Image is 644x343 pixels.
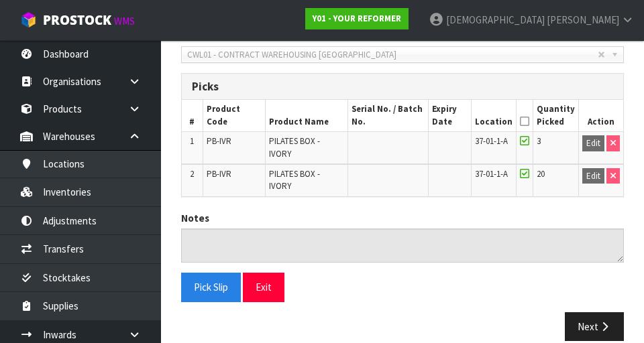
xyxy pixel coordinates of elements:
a: Y01 - YOUR REFORMER [305,8,409,29]
button: Edit [582,135,604,151]
label: Notes [181,211,209,225]
th: Quantity Picked [533,100,578,131]
th: Product Code [203,100,266,131]
span: PB-IVR [207,168,231,180]
button: Pick Slip [181,273,241,301]
span: 37-01-1-A [475,168,508,180]
span: 37-01-1-A [475,135,508,147]
span: 20 [537,168,545,180]
small: WMS [114,15,135,27]
span: 3 [537,135,541,147]
th: Serial No. / Batch No. [347,100,429,131]
img: cube-alt.png [20,11,37,28]
span: PILATES BOX - IVORY [269,135,320,159]
button: Edit [582,168,604,184]
th: Expiry Date [429,100,471,131]
button: Next [565,312,624,341]
strong: Y01 - YOUR REFORMER [313,13,401,24]
span: ProStock [43,11,111,29]
th: # [182,100,203,131]
span: 1 [190,135,194,147]
span: CWL01 - CONTRACT WAREHOUSING [GEOGRAPHIC_DATA] [187,47,598,63]
span: [DEMOGRAPHIC_DATA] [446,13,545,26]
span: [PERSON_NAME] [547,13,619,26]
th: Location [471,100,516,131]
th: Action [578,100,623,131]
button: Exit [243,273,284,301]
span: PILATES BOX - IVORY [269,168,320,192]
h3: Picks [192,80,613,93]
th: Product Name [266,100,347,131]
span: 2 [190,168,194,180]
span: PB-IVR [207,135,231,147]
